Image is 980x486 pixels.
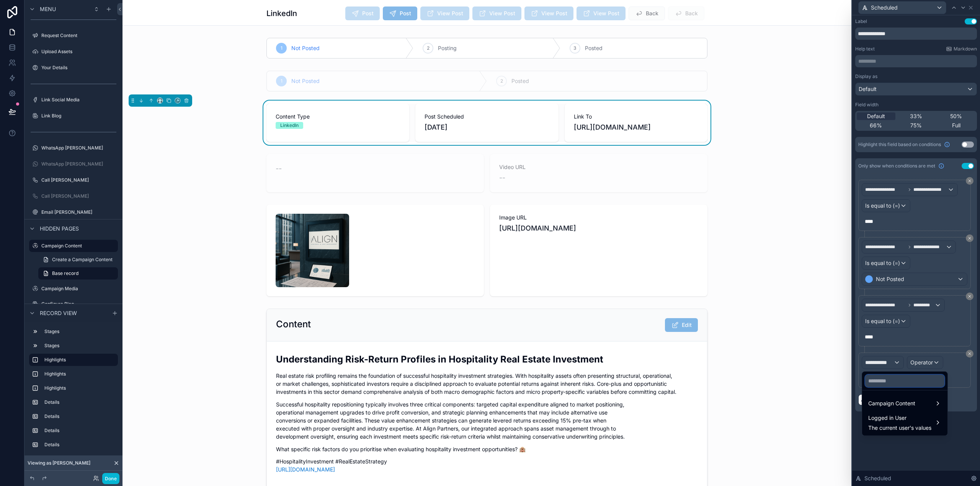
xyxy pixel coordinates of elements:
span: Menu [40,5,56,13]
label: Details [44,399,115,405]
div: scrollable content [24,322,122,458]
label: Your Details [41,65,116,71]
label: Details [44,413,115,419]
div: LinkedIn [280,122,299,129]
span: Viewing as [PERSON_NAME] [28,460,90,466]
span: Post Scheduled [425,113,549,120]
span: Create a Campaign Content [52,257,113,263]
h1: LinkedIn [266,8,297,19]
label: Email [PERSON_NAME] [41,209,116,215]
a: Upload Assets [29,46,118,58]
label: Call [PERSON_NAME] [41,193,116,199]
a: Request Content [29,29,118,42]
label: Campaign Media [41,286,116,292]
span: The current user's values [868,424,931,432]
label: Details [44,442,115,448]
label: Highlights [44,385,115,391]
label: Stages [44,343,115,349]
label: Highlights [44,357,112,363]
button: Done [102,473,119,484]
a: Campaign Media [29,283,118,295]
span: Base record [52,270,78,276]
label: Stages [44,328,115,335]
label: WhatsApp [PERSON_NAME] [41,145,116,151]
label: Request Content [41,33,116,39]
a: Link Blog [29,110,118,122]
span: Link To [574,113,698,120]
span: [URL][DOMAIN_NAME] [574,122,698,133]
label: Configure Blog [41,301,116,307]
a: Campaign Content [29,240,118,252]
span: Hidden pages [40,225,79,232]
label: Upload Assets [41,49,116,55]
span: Campaign Content [868,399,915,408]
span: Logged in User [868,413,931,423]
span: Content Type [276,113,400,120]
label: Link Blog [41,113,116,119]
a: Configure Blog [29,298,118,310]
label: Campaign Content [41,243,113,249]
a: Link Social Media [29,94,118,106]
label: Details [44,427,115,434]
label: Link Social Media [41,97,116,103]
span: [DATE] [425,122,549,133]
span: Record view [40,309,77,317]
a: Your Details [29,62,118,74]
label: Highlights [44,371,115,377]
a: Base record [38,267,118,280]
label: WhatsApp [PERSON_NAME] [41,161,116,167]
label: Call [PERSON_NAME] [41,177,116,183]
a: Create a Campaign Content [38,254,118,266]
